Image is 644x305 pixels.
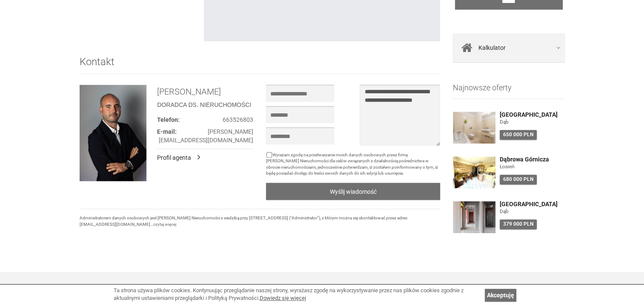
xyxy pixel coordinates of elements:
[453,83,565,99] h3: Najnowsze oferty
[153,222,176,227] a: czytaj więcej
[500,163,565,170] figure: Łosień
[157,153,198,162] a: Profil agenta
[500,156,565,163] a: Dąbrowa Górnicza
[500,208,565,215] figure: Dąb
[80,215,441,227] div: Administratorem danych osobowych jest [PERSON_NAME] Nieruchomości z siedzibą przy [STREET_ADDRESS...
[80,85,147,181] img: Marcin Bąkowski
[485,289,516,302] a: Akceptuję
[157,101,253,109] p: DORADCA DS. NIERUCHOMOŚCI
[500,219,537,229] div: 379 000 PLN
[157,115,180,124] dt: Telefon:
[260,295,306,301] a: Dowiedz się więcej
[500,118,565,126] figure: Dąb
[500,201,565,207] a: [GEOGRAPHIC_DATA]
[157,87,253,96] h3: [PERSON_NAME]
[114,287,481,302] div: Ta strona używa plików cookies. Kontynuując przeglądanie naszej strony, wyrażasz zgodę na wykorzy...
[500,112,565,118] a: [GEOGRAPHIC_DATA]
[80,56,441,74] h2: Kontakt
[266,183,440,200] button: Wyślij wiadomość
[500,175,537,184] div: 680 000 PLN
[223,116,253,123] a: 663526803
[260,152,447,176] div: Wyrażam zgodę na przetwarzanie moich danych osobowych przez firmę [PERSON_NAME] Nieruchomości dla...
[478,42,506,54] span: Kalkulator
[500,130,537,140] div: 650 000 PLN
[157,127,177,136] dt: E-mail:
